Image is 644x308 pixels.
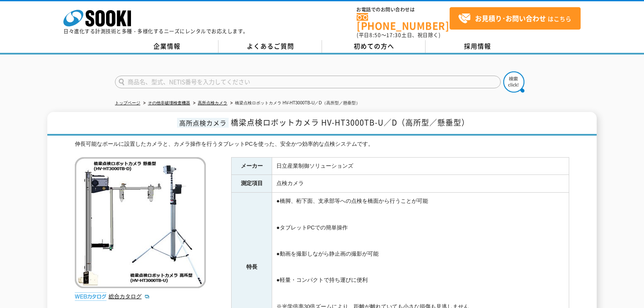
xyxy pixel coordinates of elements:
a: お見積り･お問い合わせはこちら [450,7,581,30]
th: メーカー [232,157,272,175]
a: 企業情報 [115,40,218,53]
a: 初めての方へ [322,40,426,53]
img: 橋梁点検ロボットカメラ HV-HT3000TB-U／D（高所型／懸垂型） [75,157,206,288]
strong: お見積り･お問い合わせ [475,13,546,23]
a: トップページ [115,101,140,105]
span: 8:50 [369,31,381,39]
img: webカタログ [75,292,106,301]
img: btn_search.png [503,71,524,93]
a: よくあるご質問 [218,40,322,53]
div: 伸長可能なポールに設置したカメラと、カメラ操作を行うタブレットPCを使った、安全かつ効率的な点検システムです。 [75,140,569,149]
span: (平日 ～ 土日、祝日除く) [357,31,440,39]
li: 橋梁点検ロボットカメラ HV-HT3000TB-U／D（高所型／懸垂型） [229,99,360,108]
p: 日々進化する計測技術と多種・多様化するニーズにレンタルでお応えします。 [63,29,248,34]
span: はこちら [458,12,571,25]
span: 初めての方へ [354,41,394,51]
span: お電話でのお問い合わせは [357,7,450,12]
span: 高所点検カメラ [177,118,229,128]
a: 採用情報 [426,40,529,53]
a: 高所点検カメラ [198,101,227,105]
span: 17:30 [386,31,401,39]
th: 測定項目 [232,175,272,193]
td: 点検カメラ [272,175,569,193]
a: 総合カタログ [109,293,150,300]
td: 日立産業制御ソリューションズ [272,157,569,175]
a: その他非破壊検査機器 [148,101,190,105]
a: [PHONE_NUMBER] [357,13,450,30]
span: 橋梁点検ロボットカメラ HV-HT3000TB-U／D（高所型／懸垂型） [231,117,469,128]
input: 商品名、型式、NETIS番号を入力してください [115,76,501,88]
